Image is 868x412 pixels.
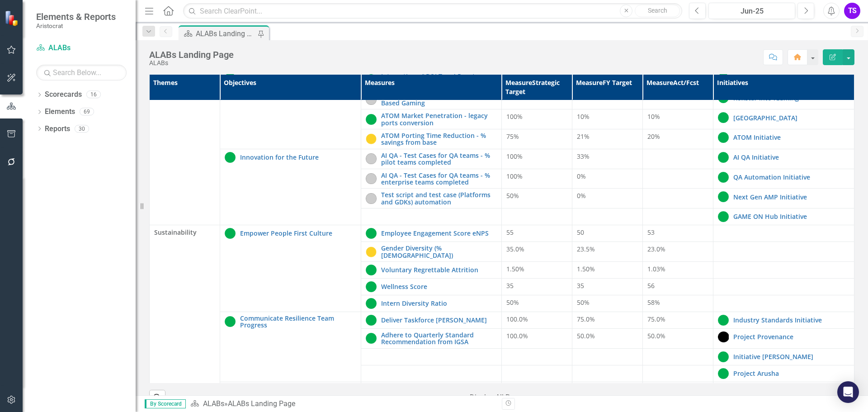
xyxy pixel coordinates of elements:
span: Search [648,7,667,14]
td: Double-Click to Edit Right Click for Context Menu [713,208,854,225]
img: On Track [366,315,377,326]
img: Not Started [366,173,377,184]
a: Adhere to Quarterly Standard Recommendation from IGSA [381,331,497,346]
a: Deliver Taskforce [PERSON_NAME] [381,317,497,323]
td: Double-Click to Edit Right Click for Context Menu [220,382,361,398]
span: 50% [506,191,519,200]
a: Scorecards [45,90,82,100]
img: On Track [718,191,729,202]
img: On Track [366,281,377,292]
td: Double-Click to Edit Right Click for Context Menu [220,149,361,225]
td: Double-Click to Edit Right Click for Context Menu [361,189,502,208]
span: 75.0% [647,315,665,323]
span: Sustainability [154,228,215,237]
small: Aristocrat [36,22,116,29]
div: ALABs Landing Page [196,28,255,39]
td: Double-Click to Edit Right Click for Context Menu [713,189,854,208]
td: Double-Click to Edit Right Click for Context Menu [361,242,502,262]
td: Double-Click to Edit Right Click for Context Menu [361,149,502,169]
span: 23.0% [647,245,665,253]
td: Double-Click to Edit Right Click for Context Menu [220,312,361,382]
img: On Track [718,368,729,379]
td: Double-Click to Edit Right Click for Context Menu [713,312,854,328]
td: Double-Click to Edit Right Click for Context Menu [220,70,361,149]
img: On Track [718,211,729,222]
button: Jun-25 [708,3,795,19]
a: Test script and test case (Platforms and GDKs) automation [381,191,497,205]
div: ALABs Landing Page [228,399,295,408]
span: 100% [506,172,523,180]
img: On Track [366,265,377,275]
span: 20% [647,132,660,141]
span: Elements & Reports [36,11,116,22]
input: Search ClearPoint... [183,3,682,19]
td: Double-Click to Edit Right Click for Context Menu [713,365,854,382]
div: 16 [86,91,101,99]
span: 100% [506,112,523,121]
a: ATOM Market Penetration - legacy ports conversion [381,112,497,126]
td: Double-Click to Edit [150,225,220,399]
a: GAME ON Hub Initiative [733,213,849,220]
a: Gender Diversity (% [DEMOGRAPHIC_DATA]) [381,245,497,259]
a: Project Provenance [733,333,849,340]
td: Double-Click to Edit Right Click for Context Menu [361,328,502,348]
button: Search [635,5,680,17]
div: 30 [75,125,89,133]
span: 75% [506,132,519,141]
a: Communicate Resilience Team Progress [240,315,356,329]
img: On Track [225,228,236,239]
td: Double-Click to Edit Right Click for Context Menu [361,129,502,149]
div: 69 [80,108,94,116]
a: Maestro (Unity) Adoption for Land Based Gaming [381,92,497,106]
a: Initiative [PERSON_NAME] [733,353,849,360]
img: On Track [718,152,729,163]
a: QA Automation Initiative [733,174,849,180]
a: Industry Standards Initiative [733,317,849,323]
span: By Scorecard [145,399,186,408]
span: 35 [577,281,584,290]
img: On Track [366,298,377,309]
td: Double-Click to Edit Right Click for Context Menu [220,225,361,312]
img: At Risk [366,246,377,257]
a: AI QA - Test Cases for QA teams - % enterprise teams completed [381,172,497,186]
a: Elements [45,107,75,117]
a: Next Gen AMP Initiative [733,194,849,200]
span: 50% [577,298,590,307]
span: 33% [577,152,590,161]
span: 50 [577,228,584,237]
a: ATOM Initiative [733,134,849,141]
td: Double-Click to Edit Right Click for Context Menu [713,169,854,189]
img: On Track [225,152,236,163]
img: On Track [366,228,377,239]
img: On Track [718,112,729,123]
span: 0% [577,191,586,200]
a: Innovation for the Future [240,154,356,161]
span: 100% [506,152,523,161]
span: 10% [577,112,590,121]
span: 55 [506,228,514,237]
a: Roxstar into iGaming [733,95,849,101]
td: Double-Click to Edit Right Click for Context Menu [361,295,502,312]
td: Double-Click to Edit Right Click for Context Menu [713,109,854,129]
td: Double-Click to Edit Right Click for Context Menu [361,261,502,278]
td: Double-Click to Edit Right Click for Context Menu [361,225,502,242]
img: On Track [718,172,729,183]
td: Double-Click to Edit Right Click for Context Menu [713,129,854,149]
td: Double-Click to Edit Right Click for Context Menu [361,278,502,295]
a: [GEOGRAPHIC_DATA] [733,114,849,121]
span: 21% [577,132,590,141]
img: Not Started [366,153,377,164]
span: 56 [647,281,655,290]
a: ALABs [36,43,127,53]
span: 75.0% [577,315,595,323]
span: 58% [647,298,660,307]
a: Voluntary Regrettable Attrition [381,266,497,273]
button: TS [844,3,860,19]
span: 50.0% [577,331,595,340]
img: Not Started [366,193,377,204]
img: At Risk [366,133,377,144]
div: » [190,399,495,409]
a: Reports [45,124,70,134]
span: 1.50% [577,265,595,273]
